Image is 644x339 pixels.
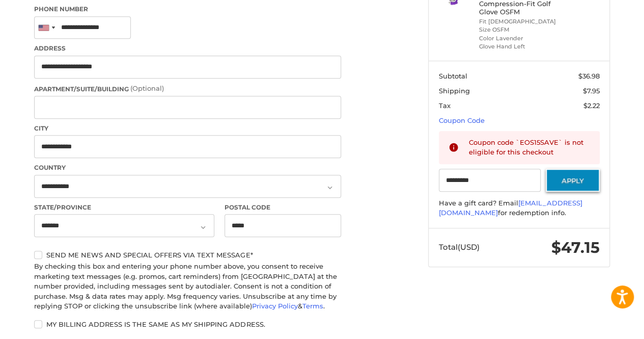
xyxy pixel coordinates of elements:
[439,72,467,80] span: Subtotal
[34,5,341,14] label: Phone Number
[583,101,600,110] span: $2.22
[35,17,58,39] div: United States: +1
[34,124,341,133] label: City
[479,34,557,43] li: Color Lavender
[302,302,323,310] a: Terms
[252,302,298,310] a: Privacy Policy
[439,198,600,218] div: Have a gift card? Email for redemption info.
[469,138,590,158] div: Coupon code `EOS15SAVE` is not eligible for this checkout
[34,203,214,212] label: State/Province
[225,203,342,212] label: Postal Code
[479,42,557,51] li: Glove Hand Left
[34,163,341,172] label: Country
[130,84,164,92] small: (Optional)
[439,116,485,124] a: Coupon Code
[479,25,557,34] li: Size OSFM
[34,262,341,311] div: By checking this box and entering your phone number above, you consent to receive marketing text ...
[34,320,341,328] label: My billing address is the same as my shipping address.
[34,84,341,94] label: Apartment/Suite/Building
[34,44,341,53] label: Address
[479,17,557,26] li: Fit [DEMOGRAPHIC_DATA]
[439,87,470,95] span: Shipping
[583,87,600,95] span: $7.95
[578,72,600,80] span: $36.98
[439,101,451,110] span: Tax
[439,169,541,192] input: Gift Certificate or Coupon Code
[551,238,600,257] span: $47.15
[439,242,480,252] span: Total (USD)
[34,251,341,259] label: Send me news and special offers via text message*
[546,169,600,192] button: Apply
